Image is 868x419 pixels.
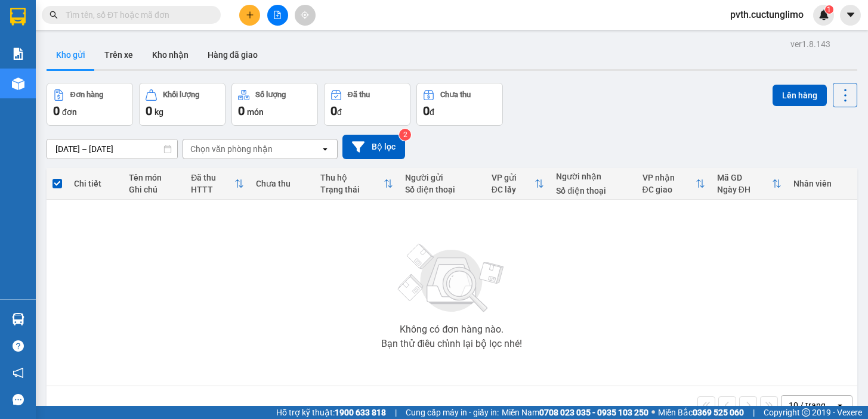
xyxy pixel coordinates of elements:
div: Ngày ĐH [717,185,772,194]
button: Khối lượng0kg [139,83,226,126]
div: Đã thu [191,173,234,182]
img: warehouse-icon [12,77,24,90]
div: Mã GD [717,173,772,182]
span: file-add [273,11,282,19]
button: Trên xe [95,41,143,69]
span: caret-down [845,10,856,20]
span: pvth.cuctunglimo [721,7,813,22]
strong: 0369 525 060 [693,408,744,417]
span: món [247,107,264,117]
span: 0 [330,104,337,118]
span: | [395,406,397,419]
span: đ [337,107,342,117]
strong: 1900 633 818 [335,408,386,417]
div: Khối lượng [163,91,199,99]
span: Hỗ trợ kỹ thuật: [276,406,386,419]
div: Chưa thu [256,179,309,188]
div: 10 / trang [789,399,826,411]
input: Tìm tên, số ĐT hoặc mã đơn [66,8,206,21]
span: Miền Bắc [658,406,744,419]
svg: open [835,401,845,410]
span: Cung cấp máy in - giấy in: [406,406,499,419]
button: Bộ lọc [342,135,405,159]
span: notification [13,367,24,378]
span: aim [301,11,309,19]
div: ver 1.8.143 [790,38,830,51]
svg: open [320,144,330,154]
th: Toggle SortBy [486,168,551,200]
button: Số lượng0món [231,83,318,126]
div: Chưa thu [440,91,471,99]
span: 0 [146,104,152,118]
button: plus [239,5,260,26]
button: file-add [267,5,288,26]
button: Chưa thu0đ [416,83,503,126]
div: ĐC giao [642,185,696,194]
div: Chọn văn phòng nhận [190,143,273,155]
span: question-circle [13,340,24,352]
div: Chi tiết [74,179,117,188]
div: Tên món [129,173,179,182]
div: Số điện thoại [405,185,479,194]
div: Không có đơn hàng nào. [400,325,503,334]
th: Toggle SortBy [637,168,711,200]
div: Thu hộ [320,173,384,182]
span: search [50,11,58,19]
span: Miền Nam [502,406,648,419]
button: Đơn hàng0đơn [47,83,133,126]
span: plus [246,11,254,19]
div: Bạn thử điều chỉnh lại bộ lọc nhé! [381,339,522,349]
img: warehouse-icon [12,313,24,325]
div: ĐC lấy [492,185,535,194]
div: Trạng thái [320,185,384,194]
sup: 1 [825,5,833,14]
span: đ [430,107,434,117]
img: svg+xml;base64,PHN2ZyBjbGFzcz0ibGlzdC1wbHVnX19zdmciIHhtbG5zPSJodHRwOi8vd3d3LnczLm9yZy8yMDAwL3N2Zy... [392,237,511,320]
button: Lên hàng [773,85,827,106]
strong: 0708 023 035 - 0935 103 250 [539,408,648,417]
div: Người nhận [556,172,630,181]
button: Hàng đã giao [198,41,267,69]
span: kg [155,107,163,117]
span: message [13,394,24,405]
th: Toggle SortBy [314,168,399,200]
div: Đã thu [348,91,370,99]
button: Đã thu0đ [324,83,410,126]
button: Kho gửi [47,41,95,69]
img: logo-vxr [10,8,26,26]
img: solution-icon [12,48,24,60]
span: | [753,406,755,419]
div: Người gửi [405,173,479,182]
th: Toggle SortBy [185,168,250,200]
div: HTTT [191,185,234,194]
th: Toggle SortBy [711,168,787,200]
span: copyright [802,408,810,417]
div: Ghi chú [129,185,179,194]
div: Nhân viên [793,179,851,188]
img: icon-new-feature [818,10,829,20]
sup: 2 [399,129,411,141]
span: 1 [827,5,831,14]
button: caret-down [840,5,861,26]
span: 0 [238,104,245,118]
span: ⚪️ [651,410,655,415]
span: 0 [53,104,60,118]
span: đơn [62,107,77,117]
div: VP nhận [642,173,696,182]
div: Đơn hàng [70,91,103,99]
button: Kho nhận [143,41,198,69]
button: aim [295,5,316,26]
div: Số lượng [255,91,286,99]
input: Select a date range. [47,139,177,159]
span: 0 [423,104,430,118]
div: Số điện thoại [556,186,630,195]
div: VP gửi [492,173,535,182]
